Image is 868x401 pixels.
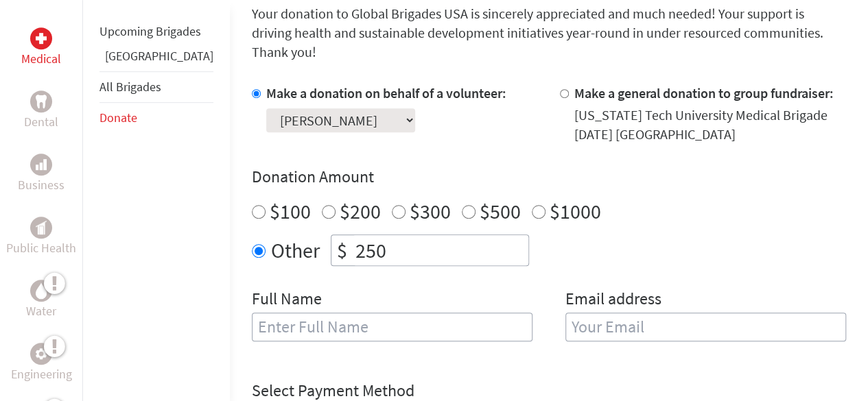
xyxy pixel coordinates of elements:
[36,33,47,44] img: Medical
[99,79,161,95] a: All Brigades
[99,71,213,103] li: All Brigades
[30,343,52,365] div: Engineering
[480,198,521,224] label: $500
[30,280,52,302] div: Water
[36,221,47,234] img: Public Health
[24,112,58,132] p: Dental
[565,288,661,313] label: Email address
[26,302,56,321] p: Water
[252,4,846,62] p: Your donation to Global Brigades USA is sincerely appreciated and much needed! Your support is dr...
[36,95,47,108] img: Dental
[252,288,322,313] label: Full Name
[574,106,846,144] div: [US_STATE] Tech University Medical Brigade [DATE] [GEOGRAPHIC_DATA]
[270,198,311,224] label: $100
[99,47,213,71] li: Ghana
[252,313,532,341] input: Enter Full Name
[30,217,52,239] div: Public Health
[410,198,451,224] label: $300
[565,313,846,341] input: Your Email
[30,154,52,175] div: Business
[353,235,528,265] input: Enter Amount
[340,198,381,224] label: $200
[18,154,64,195] a: BusinessBusiness
[550,198,601,224] label: $1000
[6,217,76,258] a: Public HealthPublic Health
[99,110,137,125] a: Donate
[266,84,506,101] label: Make a donation on behalf of a volunteer:
[6,239,76,258] p: Public Health
[18,175,64,195] p: Business
[30,90,52,112] div: Dental
[271,234,320,266] label: Other
[36,159,47,170] img: Business
[574,84,834,101] label: Make a general donation to group fundraiser:
[36,348,47,359] img: Engineering
[99,23,201,39] a: Upcoming Brigades
[21,49,61,69] p: Medical
[11,365,72,384] p: Engineering
[331,235,353,265] div: $
[11,343,72,384] a: EngineeringEngineering
[26,280,56,321] a: WaterWater
[252,166,846,188] h4: Donation Amount
[24,90,58,132] a: DentalDental
[99,16,213,47] li: Upcoming Brigades
[99,103,213,133] li: Donate
[105,48,213,64] a: [GEOGRAPHIC_DATA]
[21,27,61,69] a: MedicalMedical
[36,282,47,298] img: Water
[30,27,52,49] div: Medical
